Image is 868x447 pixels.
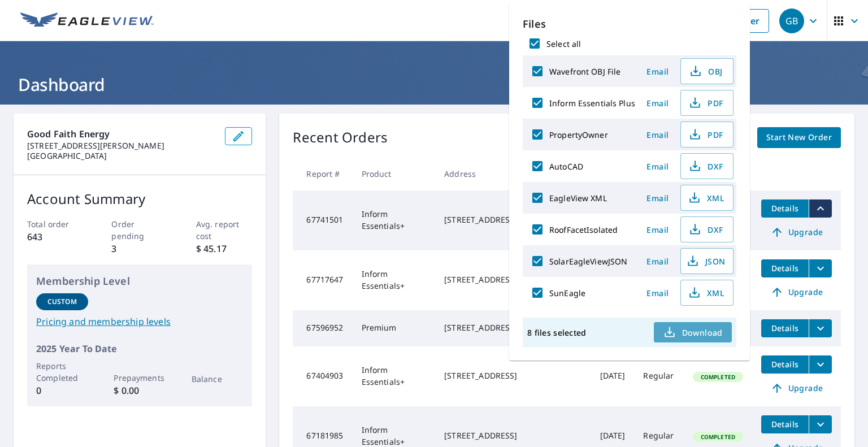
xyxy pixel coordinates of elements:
[435,157,591,190] th: Address
[680,58,734,84] button: OBJ
[644,224,671,235] span: Email
[36,274,243,289] p: Membership Level
[549,193,607,203] label: EagleView XML
[761,319,809,337] button: detailsBtn-67596952
[640,253,676,270] button: Email
[549,129,608,140] label: PropertyOwner
[766,131,832,145] span: Start New Order
[688,286,724,300] span: XML
[192,373,244,385] p: Balance
[293,157,352,190] th: Report #
[549,161,583,172] label: AutoCAD
[680,90,734,116] button: PDF
[688,223,724,236] span: DXF
[36,315,243,328] a: Pricing and membership levels
[809,415,832,433] button: filesDropdownBtn-67181985
[644,66,671,77] span: Email
[527,327,586,338] p: 8 files selected
[688,96,724,110] span: PDF
[114,372,166,384] p: Prepayments
[768,263,802,274] span: Details
[680,185,734,211] button: XML
[640,63,676,80] button: Email
[293,127,388,148] p: Recent Orders
[809,199,832,218] button: filesDropdownBtn-67741501
[640,284,676,302] button: Email
[20,12,154,29] img: EV Logo
[591,346,635,406] td: [DATE]
[644,129,671,140] span: Email
[293,190,352,250] td: 67741501
[549,98,635,109] label: Inform Essentials Plus
[546,38,581,49] label: Select all
[640,94,676,112] button: Email
[768,359,802,370] span: Details
[688,159,724,173] span: DXF
[444,214,581,225] div: [STREET_ADDRESS]
[694,433,742,441] span: Completed
[761,355,809,374] button: detailsBtn-67404903
[523,16,736,32] p: Files
[768,419,802,429] span: Details
[444,370,581,381] div: [STREET_ADDRESS]
[47,297,77,307] p: Custom
[768,323,802,333] span: Details
[444,430,581,441] div: [STREET_ADDRESS]
[694,373,742,381] span: Completed
[634,346,683,406] td: Regular
[36,342,243,355] p: 2025 Year To Date
[640,189,676,207] button: Email
[353,310,436,346] td: Premium
[640,221,676,238] button: Email
[768,381,825,395] span: Upgrade
[27,218,84,230] p: Total order
[353,157,436,190] th: Product
[663,326,723,339] span: Download
[644,161,671,172] span: Email
[761,223,832,241] a: Upgrade
[757,127,841,148] a: Start New Order
[14,73,854,96] h1: Dashboard
[36,360,88,384] p: Reports Completed
[680,248,734,274] button: JSON
[27,127,216,141] p: Good Faith Energy
[680,216,734,242] button: DXF
[36,384,88,397] p: 0
[549,256,627,267] label: SolarEagleViewJSON
[549,288,585,298] label: SunEagle
[640,158,676,175] button: Email
[761,415,809,433] button: detailsBtn-67181985
[196,242,253,255] p: $ 45.17
[680,121,734,147] button: PDF
[761,379,832,397] a: Upgrade
[293,346,352,406] td: 67404903
[293,310,352,346] td: 67596952
[444,322,581,333] div: [STREET_ADDRESS][PERSON_NAME]
[353,250,436,310] td: Inform Essentials+
[353,346,436,406] td: Inform Essentials+
[768,285,825,299] span: Upgrade
[761,259,809,277] button: detailsBtn-67717647
[761,199,809,218] button: detailsBtn-67741501
[27,189,252,209] p: Account Summary
[549,66,620,77] label: Wavefront OBJ File
[640,126,676,144] button: Email
[444,274,581,285] div: [STREET_ADDRESS]
[779,8,804,33] div: GB
[688,254,724,268] span: JSON
[809,355,832,374] button: filesDropdownBtn-67404903
[111,218,168,242] p: Order pending
[688,64,724,78] span: OBJ
[27,141,216,151] p: [STREET_ADDRESS][PERSON_NAME]
[353,190,436,250] td: Inform Essentials+
[809,319,832,337] button: filesDropdownBtn-67596952
[688,191,724,205] span: XML
[809,259,832,277] button: filesDropdownBtn-67717647
[27,151,216,161] p: [GEOGRAPHIC_DATA]
[768,203,802,214] span: Details
[768,225,825,239] span: Upgrade
[644,288,671,298] span: Email
[27,230,84,244] p: 643
[644,256,671,267] span: Email
[644,193,671,203] span: Email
